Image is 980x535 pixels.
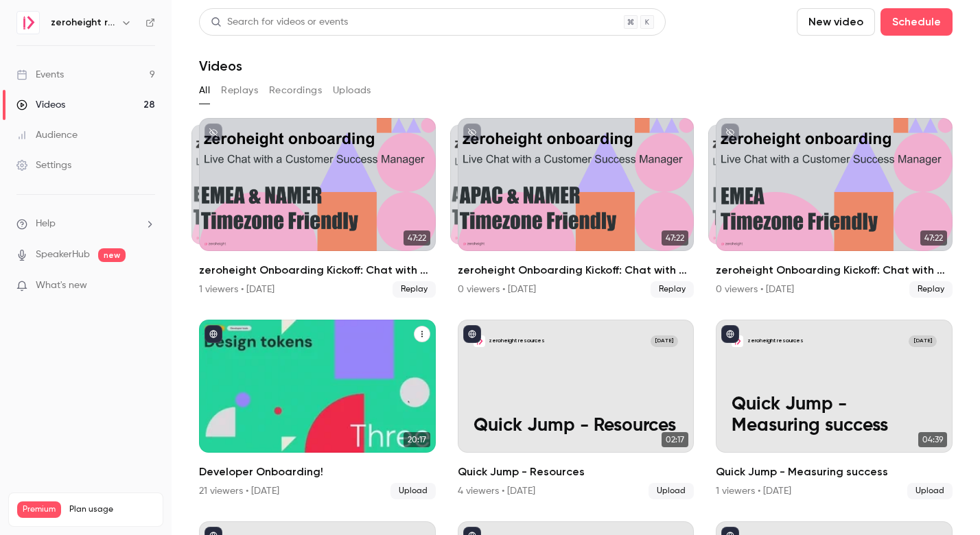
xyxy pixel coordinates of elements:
a: 47:2247:22zeroheight Onboarding Kickoff: Chat with a CSM!0 viewers • [DATE]Replay [458,118,695,298]
button: unpublished [205,123,222,141]
span: Premium [17,501,61,518]
h6: zeroheight resources [51,16,115,29]
li: zeroheight Onboarding Kickoff: Chat with a CSM! [199,118,436,298]
button: Uploads [333,80,371,102]
div: 4 viewers • [DATE] [458,484,535,498]
span: 47:22 [662,230,688,246]
p: zeroheight resources [747,337,804,345]
span: Upload [390,483,436,499]
span: [DATE] [909,335,937,347]
span: [DATE] [651,335,679,347]
span: Replay [651,281,694,298]
button: Replays [221,80,258,102]
div: 1 viewers • [DATE] [716,484,791,498]
span: Replay [393,281,436,298]
div: Audience [16,128,78,142]
p: Quick Jump - Measuring success [732,394,937,437]
p: zeroheight resources [489,337,545,345]
a: Quick Jump - Measuring successzeroheight resources[DATE]Quick Jump - Measuring success04:39Quick ... [716,320,953,499]
button: unpublished [463,123,481,141]
div: 0 viewers • [DATE] [458,283,536,296]
h2: zeroheight Onboarding Kickoff: Chat with a CSM! [199,262,436,278]
iframe: Noticeable Trigger [139,280,155,292]
img: zeroheight resources [17,12,39,34]
li: zeroheight Onboarding Kickoff: Chat with a CSM! [458,118,695,298]
li: Quick Jump - Measuring success [716,320,953,499]
li: Developer Onboarding! [199,320,436,499]
span: Upload [649,483,694,499]
button: published [721,325,739,343]
h2: zeroheight Onboarding Kickoff: Chat with a CSM! [716,262,953,278]
button: published [463,325,481,343]
button: unpublished [721,123,739,141]
button: Schedule [880,8,953,36]
span: 04:39 [918,432,947,447]
h2: Developer Onboarding! [199,464,436,480]
li: zeroheight Onboarding Kickoff: Chat with a CSM! [716,118,953,298]
div: Search for videos or events [211,15,348,29]
a: 47:2247:22zeroheight Onboarding Kickoff: Chat with a CSM!0 viewers • [DATE]Replay [716,118,953,298]
button: Recordings [269,80,322,102]
h2: zeroheight Onboarding Kickoff: Chat with a CSM! [458,262,695,278]
div: Videos [16,98,65,112]
span: 20:17 [404,432,430,447]
div: 1 viewers • [DATE] [199,283,275,296]
span: Upload [907,483,953,499]
span: 02:17 [662,432,688,447]
span: Help [36,217,56,231]
li: Quick Jump - Resources [458,320,695,499]
span: 47:22 [920,230,947,246]
div: Settings [16,158,71,172]
span: 47:22 [404,230,430,246]
section: Videos [199,8,953,527]
p: Quick Jump - Resources [474,416,679,437]
a: SpeakerHub [36,248,90,262]
h2: Quick Jump - Resources [458,464,695,480]
div: 0 viewers • [DATE] [716,283,794,296]
button: published [205,325,222,343]
button: New video [797,8,875,36]
li: help-dropdown-opener [16,217,155,231]
span: What's new [36,278,87,293]
a: 47:2247:22zeroheight Onboarding Kickoff: Chat with a CSM!1 viewers • [DATE]Replay [199,118,436,298]
div: 21 viewers • [DATE] [199,484,279,498]
div: Events [16,68,64,82]
h2: Quick Jump - Measuring success [716,464,953,480]
a: Quick Jump - Resourceszeroheight resources[DATE]Quick Jump - Resources02:17Quick Jump - Resources... [458,320,695,499]
span: Replay [909,281,953,298]
button: All [199,80,210,102]
span: new [98,248,126,262]
span: Plan usage [69,504,154,515]
a: 20:17Developer Onboarding!21 viewers • [DATE]Upload [199,320,436,499]
h1: Videos [199,58,242,74]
